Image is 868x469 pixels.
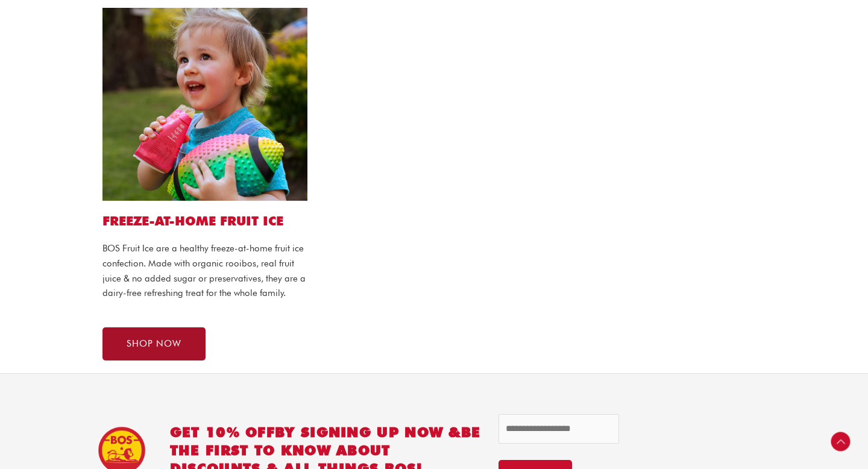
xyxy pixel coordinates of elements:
h2: FREEZE-AT-HOME FRUIT ICE [102,213,307,229]
span: SHOP NOW [127,339,181,348]
a: SHOP NOW [102,327,206,360]
p: BOS Fruit Ice are a healthy freeze-at-home fruit ice confection. Made with organic rooibos, real ... [102,241,307,301]
img: Cherry_Ice Bosbrands [102,8,307,201]
span: BY SIGNING UP NOW & [275,424,461,440]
